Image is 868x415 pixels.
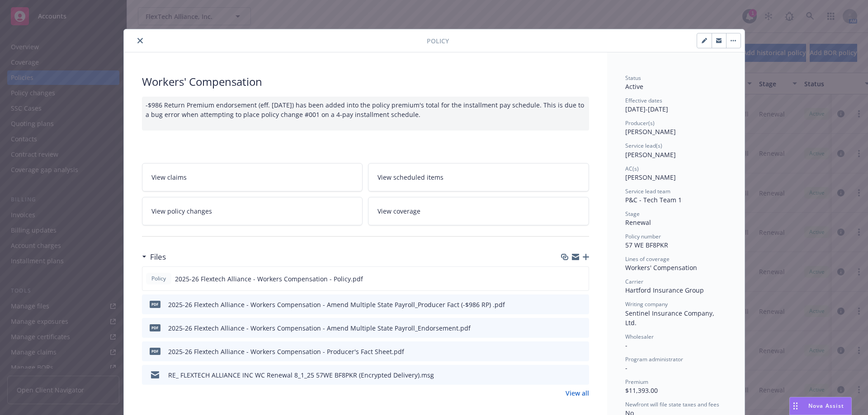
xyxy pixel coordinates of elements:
[135,35,146,46] button: close
[625,309,716,327] span: Sentinel Insurance Company, Ltd.
[625,386,658,395] span: $11,393.00
[563,300,570,309] button: download file
[142,97,589,131] div: -$986 Return Premium endorsement (eff. [DATE]) has been added into the policy premium's total for...
[377,173,443,182] span: View scheduled items
[625,82,643,91] span: Active
[377,206,420,216] span: View coverage
[142,74,589,89] div: Workers' Compensation
[577,323,585,333] button: preview file
[427,36,449,46] span: Policy
[625,286,704,294] span: Hartford Insurance Group
[625,355,683,363] span: Program administrator
[625,142,662,149] span: Service lead(s)
[151,173,187,182] span: View claims
[142,163,363,191] a: View claims
[368,163,589,191] a: View scheduled items
[625,364,627,372] span: -
[625,97,726,114] div: [DATE] - [DATE]
[168,347,404,356] div: 2025-26 Flextech Alliance - Workers Compensation - Producer's Fact Sheet.pdf
[625,74,641,82] span: Status
[625,263,697,272] span: Workers' Compensation
[563,323,570,333] button: download file
[625,218,651,227] span: Renewal
[625,341,627,350] span: -
[150,324,160,331] span: pdf
[625,97,662,104] span: Effective dates
[168,300,505,309] div: 2025-26 Flextech Alliance - Workers Compensation - Amend Multiple State Payroll_Producer Fact (-$...
[790,397,801,415] div: Drag to move
[625,119,655,127] span: Producer(s)
[150,275,168,283] span: Policy
[625,187,670,195] span: Service lead team
[566,388,589,398] a: View all
[577,370,585,380] button: preview file
[625,150,676,159] span: [PERSON_NAME]
[625,196,682,204] span: P&C - Tech Team 1
[577,347,585,356] button: preview file
[368,197,589,225] a: View coverage
[563,347,570,356] button: download file
[562,274,570,284] button: download file
[151,206,212,216] span: View policy changes
[625,378,648,386] span: Premium
[142,251,166,263] div: Files
[789,397,852,415] button: Nova Assist
[150,348,160,354] span: pdf
[625,165,639,173] span: AC(s)
[625,278,643,285] span: Carrier
[625,300,668,308] span: Writing company
[625,127,676,136] span: [PERSON_NAME]
[150,251,166,263] h3: Files
[808,402,844,410] span: Nova Assist
[168,323,471,333] div: 2025-26 Flextech Alliance - Workers Compensation - Amend Multiple State Payroll_Endorsement.pdf
[577,300,585,309] button: preview file
[168,370,434,380] div: RE_ FLEXTECH ALLIANCE INC WC Renewal 8_1_25 57WE BF8PKR (Encrypted Delivery).msg
[625,255,670,263] span: Lines of coverage
[150,301,160,308] span: pdf
[625,401,719,408] span: Newfront will file state taxes and fees
[625,233,661,240] span: Policy number
[142,197,363,225] a: View policy changes
[175,274,363,284] span: 2025-26 Flextech Alliance - Workers Compensation - Policy.pdf
[625,333,654,340] span: Wholesaler
[577,274,585,284] button: preview file
[625,210,640,218] span: Stage
[625,173,676,182] span: [PERSON_NAME]
[625,241,668,249] span: 57 WE BF8PKR
[563,370,570,380] button: download file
